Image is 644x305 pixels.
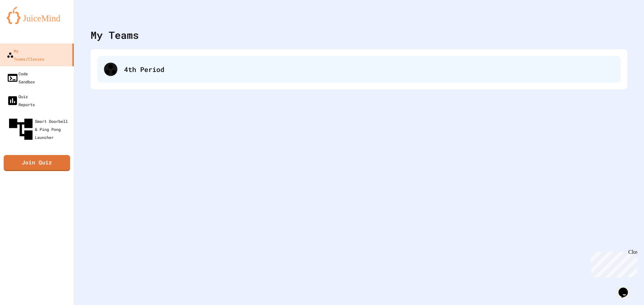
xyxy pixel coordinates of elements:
[7,7,67,24] img: logo-orange.svg
[3,3,46,43] div: Chat with us now!Close
[7,47,44,63] div: My Teams/Classes
[7,70,35,86] div: Code Sandbox
[97,56,621,83] div: 4th Period
[7,115,71,143] div: Smart Doorbell & Ping Pong Launcher
[124,64,614,74] div: 4th Period
[4,155,70,171] a: Join Quiz
[91,27,139,43] div: My Teams
[7,92,35,108] div: Quiz Reports
[588,249,637,278] iframe: chat widget
[616,278,637,298] iframe: chat widget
